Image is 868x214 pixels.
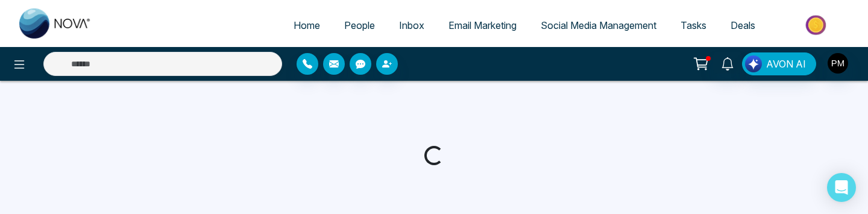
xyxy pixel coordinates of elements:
div: Open Intercom Messenger [827,173,856,202]
a: Home [281,14,332,37]
a: Email Marketing [436,14,529,37]
span: People [344,19,375,31]
img: Lead Flow [745,55,762,72]
span: Email Marketing [448,19,517,31]
span: Social Media Management [541,19,656,31]
a: Social Media Management [529,14,668,37]
span: Tasks [681,19,706,31]
img: User Avatar [828,53,848,74]
a: Tasks [668,14,719,37]
img: Market-place.gif [773,11,861,39]
span: AVON AI [766,57,806,71]
span: Home [294,19,320,31]
a: People [332,14,387,37]
a: Inbox [387,14,436,37]
span: Inbox [399,19,424,31]
a: Deals [719,14,767,37]
span: Deals [731,19,755,31]
img: Nova CRM Logo [19,8,92,39]
button: AVON AI [742,52,816,75]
